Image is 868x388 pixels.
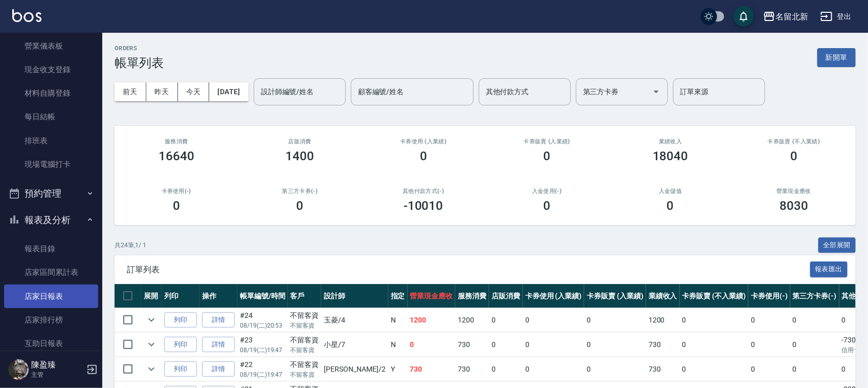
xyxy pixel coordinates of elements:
[115,241,146,250] p: 共 24 筆, 1 / 1
[4,81,98,105] a: 材料自購登錄
[321,284,388,308] th: 設計師
[790,357,839,381] td: 0
[810,264,848,274] a: 報表匯出
[780,199,808,213] h3: 8030
[408,308,456,332] td: 1200
[296,199,303,213] h3: 0
[202,312,235,328] a: 詳情
[321,357,388,381] td: [PERSON_NAME] /2
[127,188,226,195] h2: 卡券使用(-)
[388,308,408,332] td: N
[202,361,235,377] a: 詳情
[8,359,29,380] img: Person
[321,333,388,357] td: 小星 /7
[285,149,314,163] h3: 1400
[115,56,164,70] h3: 帳單列表
[240,370,285,379] p: 08/19 (二) 19:47
[775,10,808,23] div: 名留北新
[199,284,237,308] th: 操作
[455,357,489,381] td: 730
[164,361,197,377] button: 列印
[408,333,456,357] td: 0
[4,153,98,176] a: 現場電腦打卡
[584,284,646,308] th: 卡券販賣 (入業績)
[646,333,680,357] td: 730
[489,357,523,381] td: 0
[388,333,408,357] td: N
[240,321,285,330] p: 08/19 (二) 20:53
[455,284,489,308] th: 服務消費
[817,48,856,67] button: 新開單
[4,105,98,128] a: 每日結帳
[178,82,210,101] button: 今天
[251,138,350,145] h2: 店販消費
[291,346,319,355] p: 不留客資
[374,188,473,195] h2: 其他付款方式(-)
[164,337,197,353] button: 列印
[374,138,473,145] h2: 卡券使用 (入業績)
[388,284,408,308] th: 指定
[4,285,98,308] a: 店家日報表
[115,45,164,52] h2: ORDERS
[240,346,285,355] p: 08/19 (二) 19:47
[759,6,812,27] button: 名留北新
[209,82,248,101] button: [DATE]
[291,321,319,330] p: 不留客資
[288,284,322,308] th: 客戶
[816,7,856,26] button: 登出
[584,333,646,357] td: 0
[810,262,848,277] button: 報表匯出
[523,284,585,308] th: 卡券使用 (入業績)
[12,9,41,22] img: Logo
[4,34,98,58] a: 營業儀表板
[648,83,664,100] button: Open
[321,308,388,332] td: 玉菱 /4
[31,360,83,370] h5: 陳盈臻
[621,188,720,195] h2: 入金儲值
[237,333,288,357] td: #23
[404,199,443,213] h3: -10010
[455,308,489,332] td: 1200
[4,58,98,81] a: 現金收支登錄
[817,52,856,62] a: 新開單
[790,333,839,357] td: 0
[748,357,790,381] td: 0
[818,238,856,253] button: 全部展開
[790,308,839,332] td: 0
[159,149,194,163] h3: 16640
[237,357,288,381] td: #22
[4,180,98,207] button: 預約管理
[498,138,597,145] h2: 卡券販賣 (入業績)
[646,357,680,381] td: 730
[141,284,162,308] th: 展開
[146,82,178,101] button: 昨天
[523,357,585,381] td: 0
[680,357,748,381] td: 0
[455,333,489,357] td: 730
[489,284,523,308] th: 店販消費
[646,308,680,332] td: 1200
[408,284,456,308] th: 營業現金應收
[745,138,844,145] h2: 卡券販賣 (不入業績)
[127,138,226,145] h3: 服務消費
[164,312,197,328] button: 列印
[127,265,810,275] span: 訂單列表
[543,199,550,213] h3: 0
[237,284,288,308] th: 帳單編號/時間
[202,337,235,353] a: 詳情
[115,82,146,101] button: 前天
[646,284,680,308] th: 業績收入
[745,188,844,195] h2: 營業現金應收
[291,335,319,346] div: 不留客資
[4,261,98,284] a: 店家區間累計表
[584,357,646,381] td: 0
[748,308,790,332] td: 0
[144,312,159,328] button: expand row
[173,199,180,213] h3: 0
[790,149,797,163] h3: 0
[388,357,408,381] td: Y
[667,199,674,213] h3: 0
[162,284,199,308] th: 列印
[680,333,748,357] td: 0
[523,333,585,357] td: 0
